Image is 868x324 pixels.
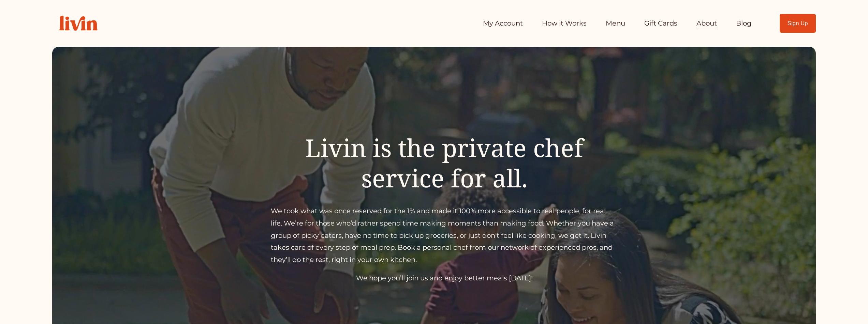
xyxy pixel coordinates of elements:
[356,274,533,282] span: We hope you’ll join us and enjoy better meals [DATE]!
[644,17,677,30] a: Gift Cards
[606,17,625,30] a: Menu
[52,9,105,38] img: Livin
[696,17,717,30] a: About
[271,207,616,264] span: We took what was once reserved for the 1% and made it 100% more accessible to real people, for re...
[736,17,752,30] a: Blog
[483,17,523,30] a: My Account
[305,131,590,195] span: Livin is the private chef service for all.
[780,14,816,33] a: Sign Up
[542,17,587,30] a: How it Works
